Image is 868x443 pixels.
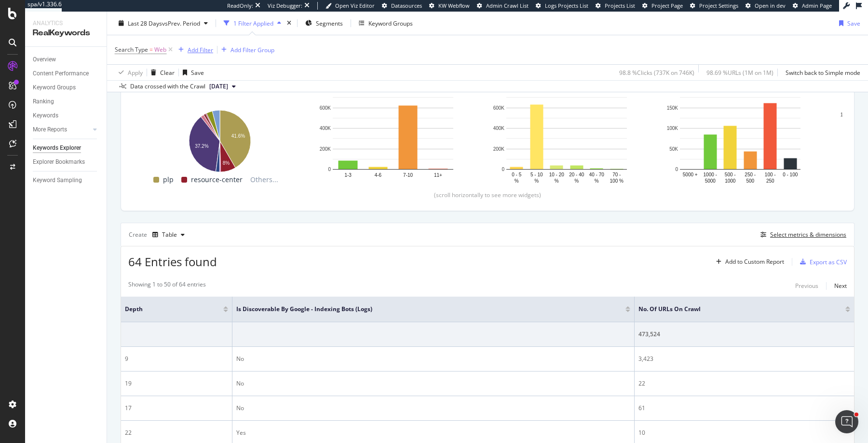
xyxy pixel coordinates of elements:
[220,15,285,31] button: 1 Filter Applied
[595,178,599,184] text: %
[33,125,67,135] div: More Reports
[493,146,505,152] text: 200K
[802,2,832,9] span: Admin Page
[328,167,331,172] text: 0
[757,229,846,241] button: Select metrics & dimensions
[325,2,375,10] a: Open Viz Editor
[770,230,846,239] div: Select metrics & dimensions
[154,43,166,57] span: Web
[669,146,678,152] text: 50K
[793,2,832,10] a: Admin Page
[160,68,175,76] div: Clear
[549,172,565,177] text: 10 - 20
[477,2,529,10] a: Admin Crawl List
[33,143,100,153] a: Keywords Explorer
[555,178,559,184] text: %
[638,379,850,388] div: 22
[195,143,208,149] text: 37.2%
[33,83,100,93] a: Keyword Groups
[690,2,738,10] a: Project Settings
[725,178,736,184] text: 1000
[33,69,100,79] a: Content Performance
[766,178,774,184] text: 250
[209,82,228,91] span: 2025 Aug. 16th
[667,126,678,131] text: 100K
[834,280,847,292] button: Next
[638,429,850,437] div: 10
[125,305,209,314] span: Depth
[610,178,624,184] text: 100 %
[268,2,302,10] div: Viz Debugger:
[125,429,228,437] div: 22
[810,258,847,266] div: Export as CSV
[783,172,798,177] text: 0 - 100
[128,19,162,27] span: Last 28 Days
[493,105,505,111] text: 600K
[651,2,683,9] span: Project Page
[133,191,842,199] div: (scroll horizontally to see more widgets)
[486,2,529,9] span: Admin Crawl List
[746,2,786,10] a: Open in dev
[765,172,776,177] text: 100 -
[129,227,189,243] div: Create
[130,82,205,91] div: Data crossed with the Crawl
[125,404,228,413] div: 17
[147,65,175,80] button: Clear
[33,97,54,107] div: Ranking
[316,19,343,27] span: Segments
[231,134,245,139] text: 41.6%
[434,172,442,178] text: 11+
[642,2,683,10] a: Project Page
[33,125,90,135] a: More Reports
[612,172,621,177] text: 70 -
[782,65,860,80] button: Switch back to Simple mode
[835,15,860,31] button: Save
[125,379,228,388] div: 19
[746,178,754,184] text: 500
[403,172,413,178] text: 7-10
[725,172,736,177] text: 500 -
[236,379,630,388] div: No
[223,160,230,166] text: 8%
[391,2,422,9] span: Datasources
[162,19,200,27] span: vs Prev. Period
[115,15,212,31] button: Last 28 DaysvsPrev. Period
[33,69,89,79] div: Content Performance
[699,2,738,9] span: Project Settings
[231,45,274,54] div: Add Filter Group
[574,178,579,184] text: %
[675,167,678,172] text: 0
[589,172,605,177] text: 40 - 70
[236,429,630,437] div: Yes
[33,157,100,167] a: Explorer Bookmarks
[638,355,850,363] div: 3,423
[285,18,293,28] div: times
[144,105,295,174] svg: A chart.
[33,19,99,28] div: Analytics
[667,105,678,111] text: 150K
[33,175,100,186] a: Keyword Sampling
[320,126,331,131] text: 400K
[355,15,417,31] button: Keyword Groups
[438,2,470,9] span: KW Webflow
[33,55,56,65] div: Overview
[33,111,100,121] a: Keywords
[236,355,630,363] div: No
[175,44,213,56] button: Add Filter
[33,83,76,93] div: Keyword Groups
[33,55,100,65] a: Overview
[33,175,82,186] div: Keyword Sampling
[786,68,860,76] div: Switch back to Simple mode
[619,68,694,76] div: 98.8 % Clicks ( 737K on 746K )
[149,227,189,243] button: Table
[128,254,217,270] span: 64 Entries found
[320,146,331,152] text: 200K
[115,45,148,54] span: Search Type
[205,81,240,92] button: [DATE]
[301,15,347,31] button: Segments
[569,172,584,177] text: 20 - 40
[512,172,521,177] text: 0 - 5
[795,282,818,290] div: Previous
[530,172,543,177] text: 5 - 10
